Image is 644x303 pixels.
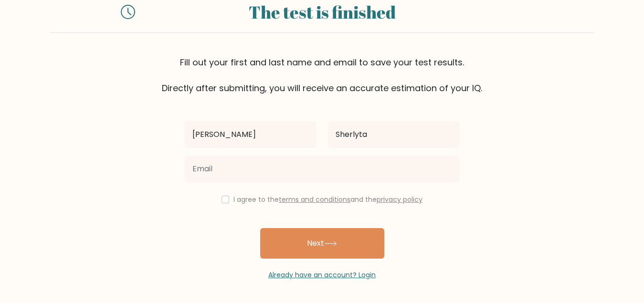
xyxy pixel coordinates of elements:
[268,270,376,280] a: Already have an account? Login
[328,121,460,148] input: Last name
[233,195,422,204] label: I agree to the and the
[185,156,460,182] input: Email
[279,195,350,204] a: terms and conditions
[50,56,594,94] div: Fill out your first and last name and email to save your test results. Directly after submitting,...
[377,195,422,204] a: privacy policy
[185,121,317,148] input: First name
[260,228,384,259] button: Next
